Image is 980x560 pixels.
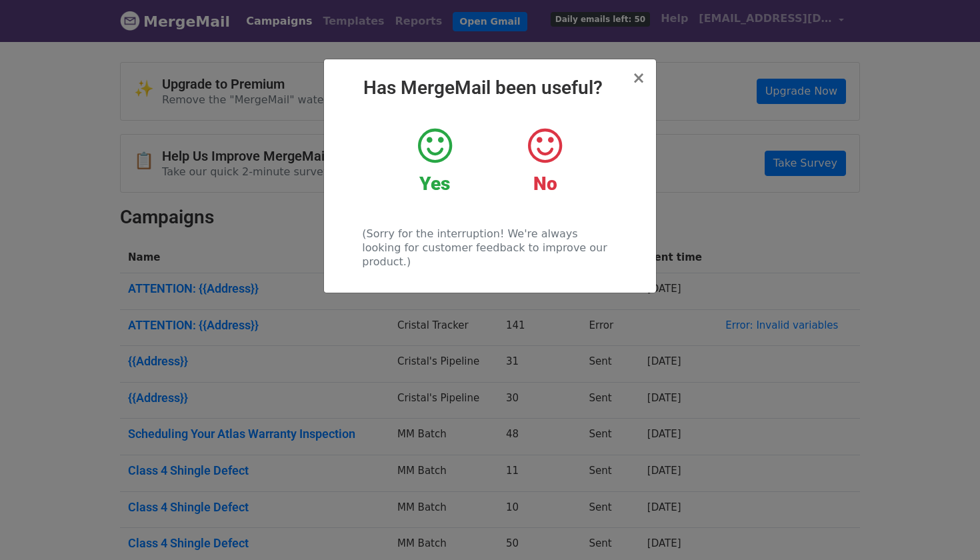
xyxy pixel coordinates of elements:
[632,69,645,87] span: ×
[533,173,557,195] strong: No
[419,173,450,195] strong: Yes
[632,70,645,86] button: Close
[500,126,590,195] a: No
[390,126,480,195] a: Yes
[362,227,617,269] p: (Sorry for the interruption! We're always looking for customer feedback to improve our product.)
[335,77,645,99] h2: Has MergeMail been useful?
